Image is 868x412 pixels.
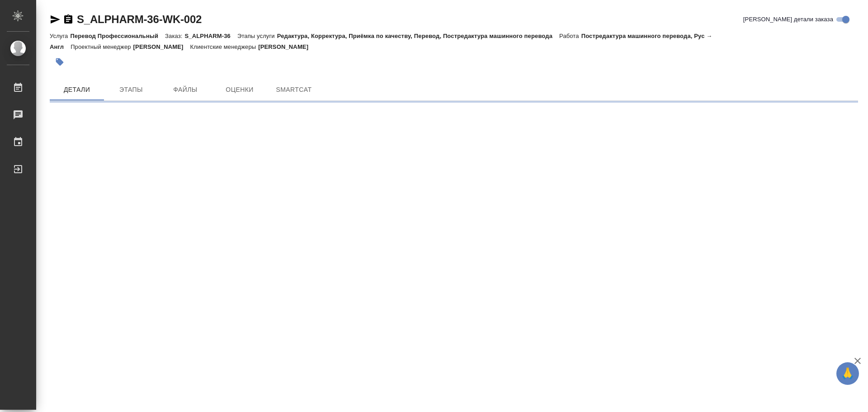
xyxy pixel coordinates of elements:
span: Детали [55,84,99,95]
p: Проектный менеджер [71,43,133,50]
p: Этапы услуги [237,33,277,39]
button: Скопировать ссылку для ЯМессенджера [50,14,61,25]
button: 🙏 [836,362,859,385]
p: Услуга [50,33,70,39]
button: Добавить тэг [50,52,70,72]
p: [PERSON_NAME] [133,43,190,50]
p: Редактура, Корректура, Приёмка по качеству, Перевод, Постредактура машинного перевода [277,33,559,39]
p: S_ALPHARM-36 [185,33,237,39]
p: Работа [559,33,581,39]
span: Оценки [218,84,261,95]
span: [PERSON_NAME] детали заказа [743,15,833,24]
button: Скопировать ссылку [63,14,74,25]
span: 🙏 [840,364,855,383]
p: Перевод Профессиональный [70,33,165,39]
a: S_ALPHARM-36-WK-002 [77,13,202,25]
span: Файлы [164,84,207,95]
span: Этапы [109,84,153,95]
p: Клиентские менеджеры [190,43,259,50]
p: [PERSON_NAME] [258,43,315,50]
span: SmartCat [272,84,316,95]
p: Заказ: [165,33,184,39]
